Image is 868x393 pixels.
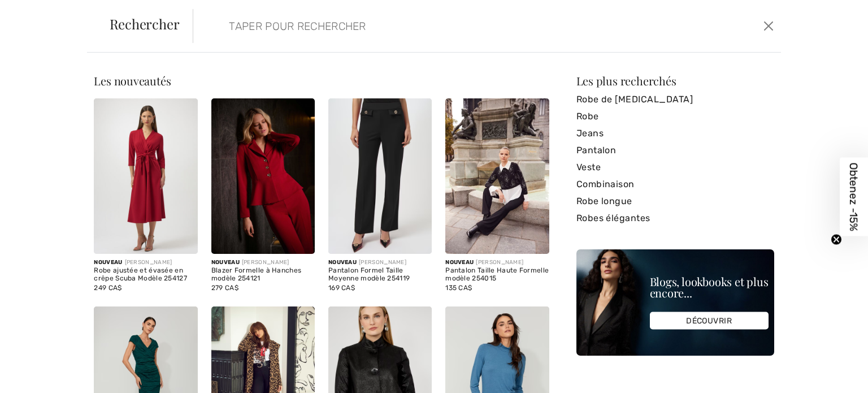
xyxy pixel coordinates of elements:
[220,9,625,43] input: TAPER POUR RECHERCHER
[840,157,868,236] div: Obtenez -15%Close teaser
[211,258,315,267] div: [PERSON_NAME]
[94,258,197,267] div: [PERSON_NAME]
[328,267,432,283] div: Pantalon Formel Taille Moyenne modèle 254119
[211,267,315,283] div: Blazer Formelle à Hanches modèle 254121
[94,267,197,283] div: Robe ajustée et évasée en crêpe Scuba Modèle 254127
[328,98,432,254] img: Pantalon Formel Taille Moyenne modèle 254119. Black
[211,98,315,254] img: Blazer Formelle à Hanches modèle 254121. Deep cherry
[25,8,48,18] span: Chat
[328,258,432,267] div: [PERSON_NAME]
[576,210,774,227] a: Robes élégantes
[576,176,774,193] a: Combinaison
[445,284,472,292] span: 135 CA$
[576,125,774,142] a: Jeans
[576,159,774,176] a: Veste
[94,259,122,266] span: Nouveau
[328,284,355,292] span: 169 CA$
[576,193,774,210] a: Robe longue
[831,234,842,245] button: Close teaser
[576,91,774,108] a: Robe de [MEDICAL_DATA]
[328,259,357,266] span: Nouveau
[211,284,238,292] span: 279 CA$
[94,284,121,292] span: 249 CA$
[650,312,769,330] div: DÉCOUVRIR
[576,108,774,125] a: Robe
[110,17,180,31] span: Rechercher
[576,75,774,87] div: Les plus recherchés
[94,73,171,88] span: Les nouveautés
[94,98,197,254] img: Robe ajustée et évasée en crêpe Scuba Modèle 254127. Deep cherry
[576,249,774,356] img: Blogs, lookbooks et plus encore...
[760,17,776,35] button: Ferme
[445,259,474,266] span: Nouveau
[848,162,861,231] span: Obtenez -15%
[445,267,549,283] div: Pantalon Taille Haute Formelle modèle 254015
[650,276,769,299] div: Blogs, lookbooks et plus encore...
[445,258,549,267] div: [PERSON_NAME]
[211,259,240,266] span: Nouveau
[445,98,549,254] img: Pantalon Taille Haute Formelle modèle 254015. Black
[576,142,774,159] a: Pantalon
